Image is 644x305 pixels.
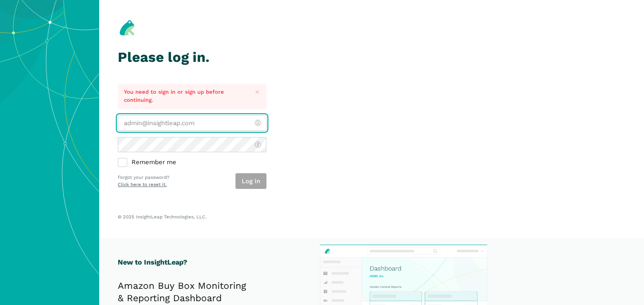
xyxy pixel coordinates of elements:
p: You need to sign in or sign up before continuing. [124,88,245,104]
h1: Please log in. [118,49,266,65]
p: © 2025 InsightLeap Technologies, LLC. [118,214,625,220]
p: Forgot your password? [118,174,169,181]
input: admin@insightleap.com [118,115,266,131]
h1: New to InsightLeap? [118,257,366,268]
label: Remember me [118,158,266,167]
a: Click here to reset it. [118,182,167,187]
button: Close [252,87,263,98]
